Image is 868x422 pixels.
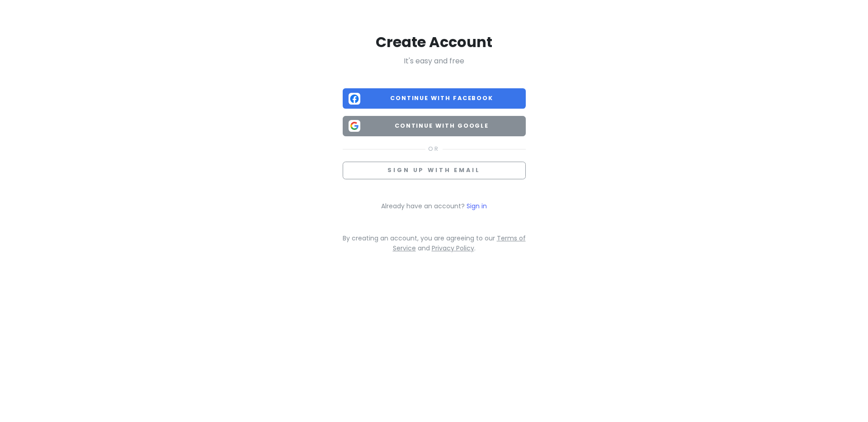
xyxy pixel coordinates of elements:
[364,121,520,130] span: Continue with Google
[349,120,360,132] img: Google logo
[343,33,526,52] h2: Create Account
[364,94,520,103] span: Continue with Facebook
[393,234,526,253] a: Terms of Service
[467,201,487,211] a: Sign in
[349,93,360,105] img: Facebook logo
[432,244,474,253] a: Privacy Policy
[343,233,526,254] p: By creating an account, you are agreeing to our and .
[343,88,526,109] button: Continue with Facebook
[343,201,526,211] p: Already have an account?
[387,166,480,174] span: Sign up with email
[343,116,526,136] button: Continue with Google
[343,55,526,67] p: It's easy and free
[343,162,526,179] button: Sign up with email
